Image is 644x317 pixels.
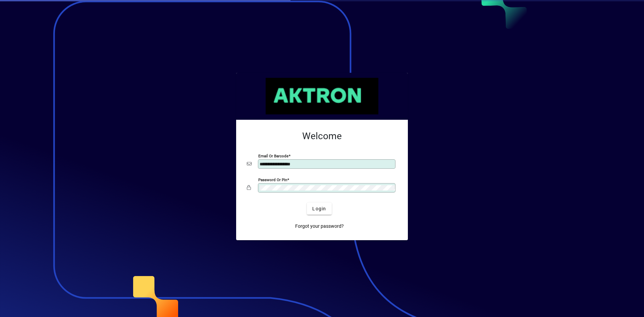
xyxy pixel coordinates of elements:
span: Login [312,205,326,212]
span: Forgot your password? [295,223,344,230]
a: Forgot your password? [292,220,346,232]
h2: Welcome [247,130,397,142]
mat-label: Password or Pin [258,177,287,182]
mat-label: Email or Barcode [258,154,288,158]
button: Login [307,203,331,215]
